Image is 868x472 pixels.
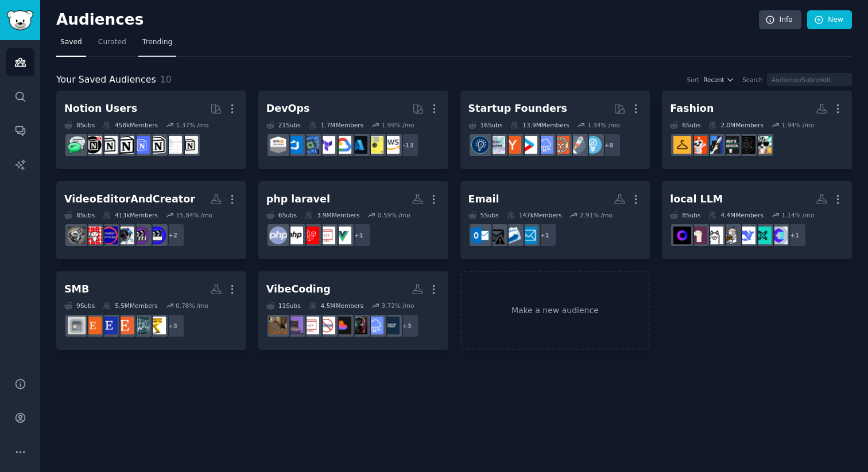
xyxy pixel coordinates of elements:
img: SaaS [536,136,553,154]
img: AskNotion [100,136,118,154]
div: 8 Sub s [64,121,95,129]
input: Audience/Subreddit [767,73,852,86]
div: 13.9M Members [510,121,569,129]
a: php laravel6Subs3.9MMembers0.59% /mo+1vuejswebdevlaravelPHPPHPhelp [258,181,448,260]
div: Email [468,192,499,206]
img: VideoEditors_forhire [68,227,86,244]
img: PHPhelp [269,227,287,244]
div: + 1 [782,223,807,247]
img: VibeCodeDevs [269,317,287,334]
span: Recent [703,76,724,84]
img: YouTubeEditorsForHire [84,227,102,244]
img: FashionforIndia [754,136,772,154]
a: Curated [94,33,130,57]
div: DevOps [266,102,310,116]
div: Startup Founders [468,102,567,116]
img: SmallBusinessSellers [132,317,150,334]
img: Notion [180,136,198,154]
img: azuredevops [285,136,303,154]
img: MachineLearning [722,227,739,244]
div: 5 Sub s [468,211,499,219]
div: 6 Sub s [670,121,700,129]
img: NotionPromote [68,136,86,154]
img: IndianFashionAddicts [689,136,707,154]
img: AZURE [350,136,367,154]
div: 1.94 % /mo [781,121,814,129]
div: Notion Users [64,102,137,116]
div: 21 Sub s [266,121,301,129]
img: googlecloud [334,136,351,154]
div: 8 Sub s [670,211,700,219]
div: 1.37 % /mo [176,121,208,129]
div: 458k Members [103,121,158,129]
img: Entrepreneurship [471,136,489,154]
div: + 2 [161,223,185,247]
span: Trending [142,37,172,48]
img: SaaS [366,317,383,334]
img: CreatorServices [100,227,118,244]
div: SMB [64,282,89,297]
div: local LLM [670,192,723,206]
a: Notion Users8Subs458kMembers1.37% /moNotionNotiontemplatesnotioncreationsFreeNotionTemplatesNotio... [56,91,246,169]
div: Sort [687,76,700,84]
div: + 13 [395,133,419,157]
img: aipromptprogramming [350,317,367,334]
div: 3.72 % /mo [382,302,414,310]
div: + 3 [161,314,185,338]
img: EntrepreneurRideAlong [552,136,569,154]
div: 1.34 % /mo [587,121,620,129]
div: + 3 [395,314,419,338]
img: indiehackers [487,136,505,154]
a: Email5Subs147kMembers2.91% /mo+1SaaS_Email_MarketingEmailmarketingemailOutlook [460,181,650,260]
div: VibeCoding [266,282,331,297]
div: + 1 [533,223,557,247]
img: GummySearch logo [7,10,33,30]
img: ollama [706,227,723,244]
div: 2.91 % /mo [580,211,613,219]
span: 10 [160,74,172,85]
div: php laravel [266,192,330,206]
a: SMB9Subs5.5MMembers0.78% /mo+3IndiaBusinessSmallBusinessSellersetsypromosEtsySellersEtsysmallbusi... [56,271,246,350]
div: 147k Members [507,211,562,219]
img: aws [382,136,400,154]
img: etsypromos [116,317,134,334]
img: laravel [301,227,319,244]
div: 0.78 % /mo [176,302,208,310]
img: startup [520,136,537,154]
div: 1.99 % /mo [382,121,414,129]
div: 1.14 % /mo [781,211,814,219]
div: 1.7M Members [309,121,363,129]
span: Curated [98,37,126,48]
img: email [487,227,505,244]
div: 0.59 % /mo [378,211,410,219]
div: 5.5M Members [103,302,157,310]
img: BestNotionTemplates [84,136,102,154]
img: startups [568,136,586,154]
img: AWS_Certified_Experts [269,136,287,154]
img: vuejs [334,227,351,244]
div: VideoEditorAndCreator [64,192,195,206]
img: Etsy [84,317,102,334]
img: fashion [706,136,723,154]
a: VibeCoding11Subs4.5MMembers3.72% /mo+3buildinpublicSaaSaipromptprogramminglovablenocodewebdevvibe... [258,271,448,350]
img: webdev [317,227,335,244]
div: 6 Sub s [266,211,297,219]
img: VideoEditor_forhire [116,227,134,244]
img: webdev [301,317,319,334]
img: GothStyle [738,136,755,154]
img: Emailmarketing [503,227,521,244]
img: PHP [285,227,303,244]
a: Make a new audience [460,271,650,350]
div: 3.9M Members [305,211,359,219]
a: DevOps21Subs1.7MMembers1.99% /mo+13awsExperiencedDevsAZUREgooglecloudTerraformcomputingazuredevop... [258,91,448,169]
img: notioncreations [148,136,166,154]
a: New [807,10,852,30]
h2: Audiences [56,11,759,29]
img: smallbusinessindia [68,317,86,334]
img: VideoEditingRequests [132,227,150,244]
div: 9 Sub s [64,302,95,310]
div: 2.0M Members [708,121,763,129]
img: EtsySellers [100,317,118,334]
div: Fashion [670,102,714,116]
div: + 8 [597,133,621,157]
